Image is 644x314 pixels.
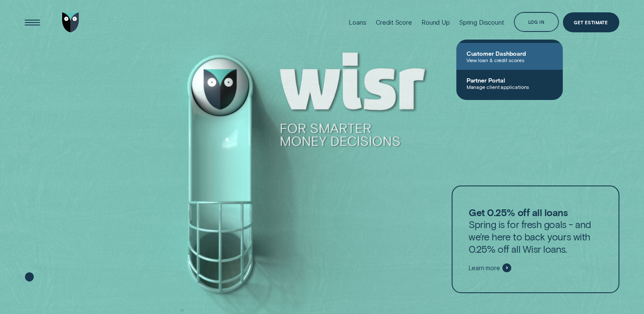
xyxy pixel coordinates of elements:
p: Spring is for fresh goals - and we’re here to back yours with 0.25% off all Wisr loans. [469,206,602,255]
span: Learn more [469,264,500,272]
div: Credit Score [376,18,412,26]
span: Partner Portal [467,77,552,84]
div: Spring Discount [459,18,504,26]
a: Get 0.25% off all loansSpring is for fresh goals - and we’re here to back yours with 0.25% off al... [452,186,619,293]
span: View loan & credit scores [467,57,552,63]
a: Get Estimate [563,12,619,33]
div: Loans [349,18,366,26]
div: Round Up [421,18,450,26]
span: Manage client applications [467,84,552,90]
button: Open Menu [22,12,43,33]
strong: Get 0.25% off all loans [469,206,567,218]
a: Partner PortalManage client applications [456,70,563,97]
img: Wisr [62,12,79,33]
button: Log in [514,12,559,32]
a: Customer DashboardView loan & credit scores [456,43,563,70]
span: Customer Dashboard [467,50,552,57]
